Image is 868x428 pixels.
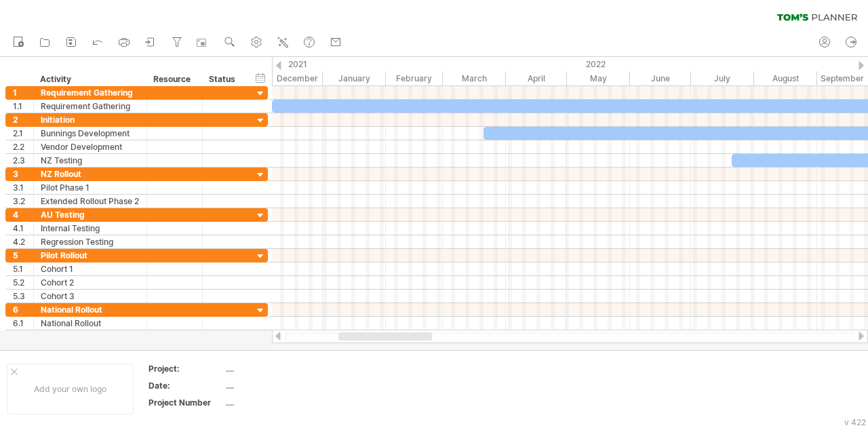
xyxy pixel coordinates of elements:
[13,86,33,99] div: 1
[323,71,386,85] div: January 2022
[691,71,754,85] div: July 2022
[41,235,140,248] div: Regression Testing
[13,317,33,330] div: 6.1
[13,208,33,221] div: 4
[226,380,340,391] div: ....
[149,397,223,408] div: Project Number
[13,181,33,194] div: 3.1
[226,397,340,408] div: ....
[41,290,140,303] div: Cohort 3
[226,363,340,374] div: ....
[41,303,140,316] div: National Rollout
[41,195,140,208] div: Extended Rollout Phase 2
[41,86,140,99] div: Requirement Gathering
[754,71,817,85] div: August 2022
[41,249,140,262] div: Pilot Rollout
[13,113,33,126] div: 2
[41,181,140,194] div: Pilot Phase 1
[13,262,33,275] div: 5.1
[7,364,134,414] div: Add your own logo
[630,71,691,85] div: June 2022
[13,249,33,262] div: 5
[13,303,33,316] div: 6
[149,380,223,391] div: Date:
[41,262,140,275] div: Cohort 1
[153,73,195,86] div: Resource
[506,71,567,85] div: April 2022
[41,168,140,180] div: NZ Rollout
[149,363,223,374] div: Project:
[13,222,33,235] div: 4.1
[41,100,140,113] div: Requirement Gathering
[567,71,630,85] div: May 2022
[41,113,140,126] div: Initiation
[41,276,140,289] div: Cohort 2
[13,195,33,208] div: 3.2
[13,290,33,303] div: 5.3
[13,168,33,180] div: 3
[41,154,140,167] div: NZ Testing
[13,154,33,167] div: 2.3
[13,140,33,153] div: 2.2
[260,71,323,85] div: December 2021
[41,222,140,235] div: Internal Testing
[209,73,239,86] div: Status
[13,235,33,248] div: 4.2
[41,127,140,140] div: Bunnings Development
[443,71,506,85] div: March 2022
[41,317,140,330] div: National Rollout
[386,71,443,85] div: February 2022
[13,127,33,140] div: 2.1
[13,100,33,113] div: 1.1
[41,208,140,221] div: AU Testing
[40,73,139,86] div: Activity
[41,140,140,153] div: Vendor Development
[13,276,33,289] div: 5.2
[844,417,866,427] div: v 422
